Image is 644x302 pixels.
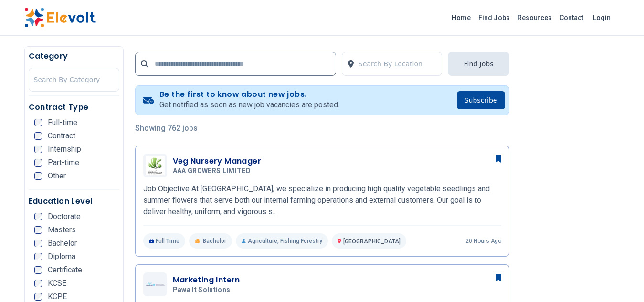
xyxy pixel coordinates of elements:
input: Certificate [34,266,42,274]
input: Full-time [34,119,42,126]
span: Masters [48,226,76,234]
h3: Marketing Intern [173,274,240,286]
a: Login [587,8,616,27]
p: Agriculture, Fishing Forestry [236,233,328,249]
img: AAA GROWERS LIMITED [146,156,165,175]
span: Contract [48,132,75,140]
input: Internship [34,146,42,153]
h5: Contract Type [29,102,119,113]
h5: Category [29,51,119,62]
h3: Veg Nursery Manager [173,156,262,167]
span: Bachelor [48,240,77,247]
span: Diploma [48,253,75,260]
h5: Education Level [29,196,119,207]
span: Bachelor [203,237,226,245]
p: Get notified as soon as new job vacancies are posted. [159,99,339,111]
span: Certificate [48,266,82,274]
input: Part-time [34,159,42,167]
img: Pawa It Solutions [146,282,165,286]
a: Resources [514,10,556,25]
p: 20 hours ago [465,237,501,245]
span: Doctorate [48,213,81,220]
a: Contact [556,10,587,25]
p: Job Objective At [GEOGRAPHIC_DATA], we specialize in producing high quality vegetable seedlings a... [143,183,501,218]
input: Contract [34,132,42,140]
input: Diploma [34,253,42,260]
span: Pawa It Solutions [173,286,231,294]
iframe: Chat Widget [596,256,644,302]
input: Other [34,172,42,180]
span: Full-time [48,119,77,126]
button: Subscribe [457,91,505,109]
span: Part-time [48,159,79,167]
input: Doctorate [34,213,42,220]
a: Find Jobs [475,10,514,25]
input: Masters [34,226,42,234]
span: Other [48,172,66,180]
img: Elevolt [24,8,96,28]
span: [GEOGRAPHIC_DATA] [343,238,401,245]
a: Home [448,10,475,25]
input: Bachelor [34,240,42,247]
h4: Be the first to know about new jobs. [159,90,339,99]
span: KCSE [48,280,66,287]
button: Find Jobs [448,52,509,76]
span: AAA GROWERS LIMITED [173,167,251,176]
input: KCPE [34,293,42,301]
input: KCSE [34,280,42,287]
span: Internship [48,146,81,153]
a: AAA GROWERS LIMITEDVeg Nursery ManagerAAA GROWERS LIMITEDJob Objective At [GEOGRAPHIC_DATA], we s... [143,154,501,249]
p: Showing 762 jobs [135,123,509,134]
p: Full Time [143,233,186,249]
span: KCPE [48,293,67,301]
